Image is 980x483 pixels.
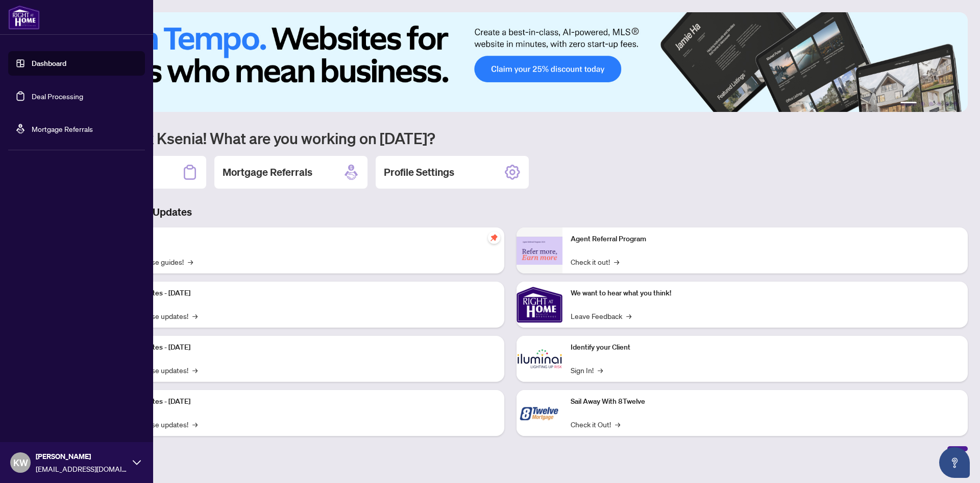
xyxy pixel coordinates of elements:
[32,91,83,101] a: Deal Processing
[571,419,620,430] a: Check it Out!→
[517,282,562,328] img: We want to hear what you think!
[53,128,968,148] h1: Welcome back Ksenia! What are you working on [DATE]?
[517,390,562,436] img: Sail Away With 8Twelve
[192,419,198,430] span: →
[571,288,960,299] p: We want to hear what you think!
[107,288,496,299] p: Platform Updates - [DATE]
[614,256,619,267] span: →
[939,447,970,478] button: Open asap
[615,419,620,430] span: →
[8,5,40,30] img: logo
[571,342,960,353] p: Identify your Client
[32,124,93,133] a: Mortgage Referrals
[517,237,562,265] img: Agent Referral Program
[107,234,496,245] p: Self-Help
[626,310,631,321] span: →
[921,102,925,106] button: 2
[107,396,496,407] p: Platform Updates - [DATE]
[900,102,917,106] button: 1
[953,102,958,106] button: 6
[571,234,960,245] p: Agent Referral Program
[188,256,193,267] span: →
[192,310,198,321] span: →
[107,342,496,353] p: Platform Updates - [DATE]
[571,310,631,321] a: Leave Feedback→
[571,364,603,376] a: Sign In!→
[53,205,968,219] h3: Brokerage & Industry Updates
[598,364,603,376] span: →
[945,102,949,106] button: 5
[53,12,968,112] img: Slide 0
[488,232,500,244] span: pushpin
[192,364,198,376] span: →
[32,59,66,68] a: Dashboard
[36,451,128,462] span: [PERSON_NAME]
[223,165,312,179] h2: Mortgage Referrals
[929,102,933,106] button: 3
[571,256,619,267] a: Check it out!→
[571,396,960,407] p: Sail Away With 8Twelve
[517,336,562,382] img: Identify your Client
[937,102,941,106] button: 4
[13,455,28,470] span: KW
[384,165,454,179] h2: Profile Settings
[36,463,128,474] span: [EMAIL_ADDRESS][DOMAIN_NAME]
